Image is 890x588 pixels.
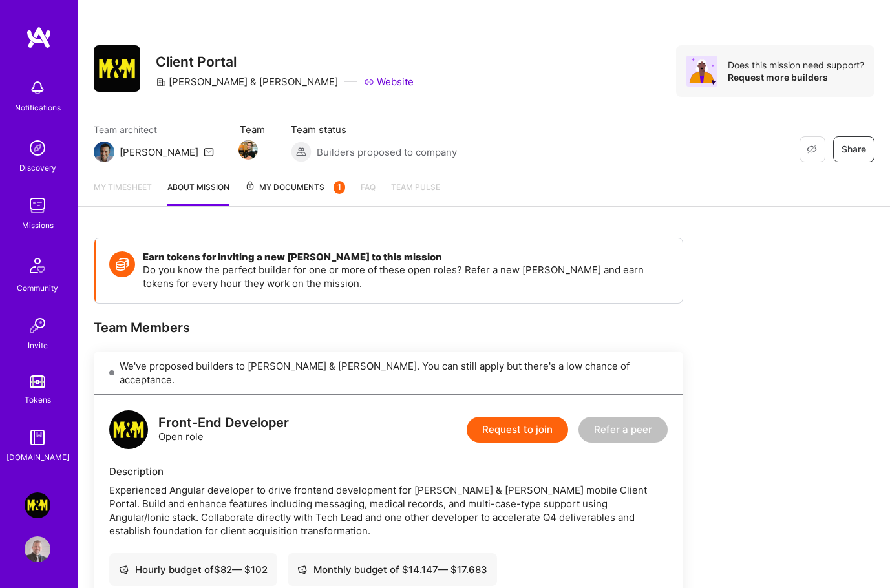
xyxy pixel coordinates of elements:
i: icon Cash [297,565,307,574]
div: 1 [334,181,345,194]
a: Morgan & Morgan: Client Portal [21,492,54,518]
a: FAQ [361,180,376,206]
i: icon CompanyGray [156,77,166,87]
img: guide book [25,425,50,450]
a: Team Pulse [391,180,440,206]
i: icon EyeClosed [807,144,817,154]
a: My Documents1 [245,180,345,206]
span: Share [842,143,866,156]
div: Description [109,465,668,478]
div: Community [17,281,58,295]
div: Monthly budget of $ 14.147 — $ 17.683 [297,563,487,576]
div: [DOMAIN_NAME] [6,450,69,464]
img: Company Logo [94,45,140,92]
img: teamwork [25,193,50,218]
a: Team Member Avatar [240,139,257,161]
span: Team Pulse [391,182,440,192]
div: Experienced Angular developer to drive frontend development for [PERSON_NAME] & [PERSON_NAME] mob... [109,483,668,538]
img: bell [25,75,50,101]
a: Website [364,75,414,89]
i: icon Mail [204,147,214,157]
img: Morgan & Morgan: Client Portal [25,492,50,518]
a: User Avatar [21,536,54,562]
button: Refer a peer [578,417,668,443]
div: Request more builders [728,71,864,83]
div: Discovery [19,161,56,174]
img: logo [109,410,148,449]
span: Team architect [94,123,214,136]
img: Builders proposed to company [291,142,312,162]
div: Team Members [94,319,683,336]
img: Community [22,250,53,281]
div: Does this mission need support? [728,59,864,71]
div: Notifications [15,101,61,114]
img: Avatar [686,56,717,87]
img: logo [26,26,52,49]
img: Team Member Avatar [238,140,258,160]
a: About Mission [167,180,229,206]
button: Share [833,136,874,162]
span: Team [240,123,265,136]
img: User Avatar [25,536,50,562]
div: Front-End Developer [158,416,289,430]
p: Do you know the perfect builder for one or more of these open roles? Refer a new [PERSON_NAME] an... [143,263,670,290]
div: [PERSON_NAME] & [PERSON_NAME] [156,75,338,89]
img: Team Architect [94,142,114,162]
div: Open role [158,416,289,443]
div: Invite [28,339,48,352]
button: Request to join [467,417,568,443]
img: Invite [25,313,50,339]
img: tokens [30,375,45,388]
div: Hourly budget of $ 82 — $ 102 [119,563,268,576]
span: Team status [291,123,457,136]
img: discovery [25,135,50,161]
div: [PERSON_NAME] [120,145,198,159]
div: Missions [22,218,54,232]
h4: Earn tokens for inviting a new [PERSON_NAME] to this mission [143,251,670,263]
span: Builders proposed to company [317,145,457,159]
div: Tokens [25,393,51,406]
a: My timesheet [94,180,152,206]
img: Token icon [109,251,135,277]
div: We've proposed builders to [PERSON_NAME] & [PERSON_NAME]. You can still apply but there's a low c... [94,352,683,395]
span: My Documents [245,180,345,194]
h3: Client Portal [156,54,414,70]
i: icon Cash [119,565,129,574]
